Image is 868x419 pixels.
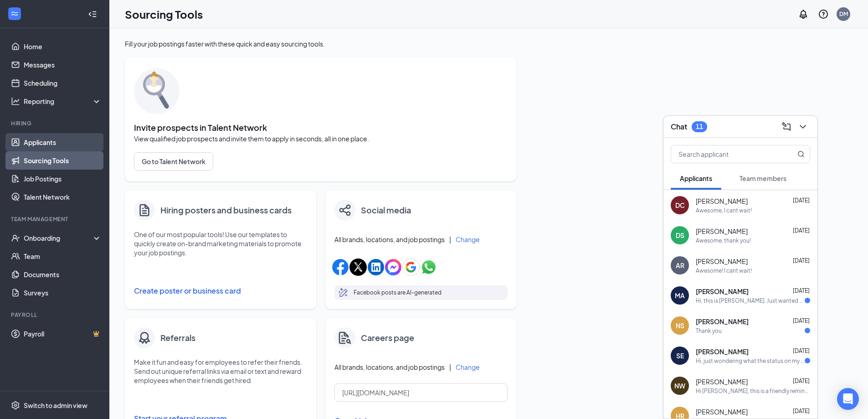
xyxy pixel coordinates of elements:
[740,174,786,182] span: Team members
[402,259,420,276] img: googleIcon
[24,247,102,265] a: Team
[134,68,180,114] img: sourcing-tools
[11,233,20,243] svg: UserCheck
[680,174,712,182] span: Applicants
[696,287,749,296] span: [PERSON_NAME]
[793,317,810,324] span: [DATE]
[24,265,102,284] a: Documents
[676,321,684,330] div: NS
[797,121,808,132] svg: ChevronDown
[11,401,20,410] svg: Settings
[696,327,722,335] div: Thank you
[361,331,414,344] h4: Careers page
[385,259,401,275] img: facebookMessengerIcon
[125,6,203,22] h1: Sourcing Tools
[332,259,349,275] img: facebookIcon
[675,291,685,300] div: MA
[24,151,102,170] a: Sourcing Tools
[24,401,87,410] div: Switch to admin view
[338,287,349,298] svg: MagicPencil
[696,297,805,305] div: Hi, this is [PERSON_NAME]. Just wanted to reach back about the position. Is it still available?
[11,215,100,223] div: Team Management
[696,257,748,266] span: [PERSON_NAME]
[11,311,100,319] div: Payroll
[88,10,97,19] svg: Collapse
[449,234,451,244] div: |
[24,233,94,243] div: Onboarding
[797,150,805,158] svg: MagnifyingGlass
[696,377,748,386] span: [PERSON_NAME]
[334,235,445,244] span: All brands, locations, and job postings
[134,282,307,300] button: Create poster or business card
[456,364,480,370] button: Change
[24,37,102,56] a: Home
[134,134,508,143] span: View qualified job prospects and invite them to apply in seconds, all in one place.
[696,387,810,395] div: Hi [PERSON_NAME], this is a friendly reminder. Your interview is coming up at: Date: [DATE] Time:...
[696,357,805,365] div: Hi, just wondering what the status on my application is!
[839,10,848,18] div: DM
[837,388,859,410] div: Open Intercom Messenger
[134,152,508,171] a: Go to Talent Network
[339,331,351,344] img: careers
[793,197,810,204] span: [DATE]
[456,236,480,243] button: Change
[24,325,102,343] a: PayrollCrown
[368,259,384,275] img: linkedinIcon
[793,257,810,264] span: [DATE]
[818,9,829,20] svg: QuestionInfo
[24,56,102,74] a: Messages
[696,347,749,356] span: [PERSON_NAME]
[696,227,748,236] span: [PERSON_NAME]
[10,9,19,18] svg: WorkstreamLogo
[449,362,451,372] div: |
[134,152,213,171] button: Go to Talent Network
[421,259,437,275] img: whatsappIcon
[671,145,779,163] input: Search applicant
[134,230,307,257] p: One of our most popular tools! Use our templates to quickly create on-brand marketing materials t...
[793,227,810,234] span: [DATE]
[779,119,794,134] button: ComposeMessage
[361,204,411,217] h4: Social media
[674,381,685,390] div: NW
[24,188,102,206] a: Talent Network
[676,351,684,360] div: SE
[793,378,810,384] span: [DATE]
[134,123,508,132] span: Invite prospects in Talent Network
[793,408,810,414] span: [DATE]
[793,347,810,354] span: [DATE]
[696,407,748,416] span: [PERSON_NAME]
[349,259,367,276] img: xIcon
[671,122,687,132] h3: Chat
[339,204,351,216] img: share
[676,261,684,270] div: AR
[24,97,102,106] div: Reporting
[696,123,703,130] div: 11
[676,231,684,240] div: DS
[675,201,685,210] div: DC
[24,284,102,302] a: Surveys
[796,119,810,134] button: ChevronDown
[24,74,102,92] a: Scheduling
[696,237,751,244] div: Awesome, thank you!
[11,97,20,106] svg: Analysis
[354,288,442,297] p: Facebook posts are AI-generated
[798,9,809,20] svg: Notifications
[134,357,307,385] p: Make it fun and easy for employees to refer their friends. Send out unique referral links via ema...
[137,202,152,218] svg: Document
[696,317,749,326] span: [PERSON_NAME]
[137,331,152,345] img: badge
[781,121,792,132] svg: ComposeMessage
[24,133,102,151] a: Applicants
[696,197,748,206] span: [PERSON_NAME]
[11,119,100,127] div: Hiring
[793,287,810,294] span: [DATE]
[160,331,195,344] h4: Referrals
[125,39,517,48] div: Fill your job postings faster with these quick and easy sourcing tools.
[160,204,292,217] h4: Hiring posters and business cards
[334,362,445,372] span: All brands, locations, and job postings
[696,207,752,214] div: Awesome, I cant wait!
[24,170,102,188] a: Job Postings
[696,267,752,274] div: Awesome! I cant wait!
